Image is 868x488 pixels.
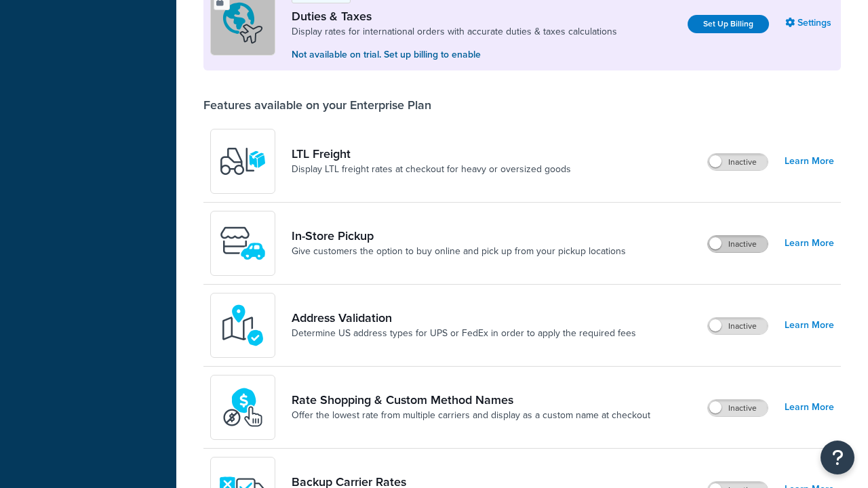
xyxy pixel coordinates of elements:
a: In-Store Pickup [292,228,626,243]
img: icon-duo-feat-rate-shopping-ecdd8bed.png [219,384,267,431]
a: Settings [785,14,834,33]
a: Learn More [785,234,834,253]
a: Learn More [785,152,834,171]
img: wfgcfpwTIucLEAAAAASUVORK5CYII= [219,220,267,267]
img: y79ZsPf0fXUFUhFXDzUgf+ktZg5F2+ohG75+v3d2s1D9TjoU8PiyCIluIjV41seZevKCRuEjTPPOKHJsQcmKCXGdfprl3L4q7... [219,138,267,185]
img: kIG8fy0lQAAAABJRU5ErkJggg== [219,302,267,349]
a: Learn More [785,398,834,417]
a: Display LTL freight rates at checkout for heavy or oversized goods [292,163,571,176]
a: Duties & Taxes [292,9,617,24]
button: Open Resource Center [821,441,854,474]
a: Address Validation [292,310,636,325]
a: Rate Shopping & Custom Method Names [292,392,650,407]
a: LTL Freight [292,146,571,161]
a: Display rates for international orders with accurate duties & taxes calculations [292,25,617,39]
label: Inactive [708,400,768,416]
p: Not available on trial. Set up billing to enable [292,47,617,62]
a: Determine US address types for UPS or FedEx in order to apply the required fees [292,327,636,340]
a: Set Up Billing [688,15,769,33]
label: Inactive [708,318,768,334]
label: Inactive [708,154,768,170]
a: Give customers the option to buy online and pick up from your pickup locations [292,245,626,258]
div: Features available on your Enterprise Plan [203,98,431,113]
a: Offer the lowest rate from multiple carriers and display as a custom name at checkout [292,409,650,422]
a: Learn More [785,316,834,335]
label: Inactive [708,236,768,252]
